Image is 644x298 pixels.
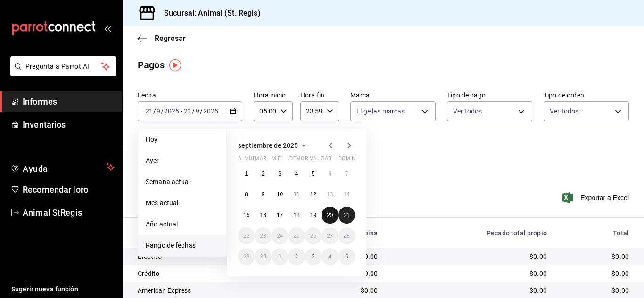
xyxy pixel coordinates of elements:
button: 12 de septiembre de 2025 [305,186,322,203]
button: 21 de septiembre de 2025 [339,207,355,224]
abbr: 15 de septiembre de 2025 [243,212,249,218]
font: $0.00 [529,253,547,260]
font: Ver todos [453,107,482,115]
abbr: 25 de septiembre de 2025 [293,233,299,239]
font: Sugerir nueva función [11,285,78,293]
font: 4 [295,170,298,177]
font: / [161,107,164,115]
font: 7 [345,170,348,177]
input: -- [156,107,161,115]
button: 24 de septiembre de 2025 [272,227,288,244]
button: 2 de octubre de 2025 [288,248,305,265]
font: / [200,107,203,115]
font: Fecha [138,91,156,99]
button: 13 de septiembre de 2025 [322,186,338,203]
font: 3 [278,170,281,177]
font: Hora inicio [254,91,285,99]
button: 26 de septiembre de 2025 [305,227,322,244]
font: $0.00 [529,287,547,294]
font: Recomendar loro [23,185,88,194]
abbr: 21 de septiembre de 2025 [344,212,350,218]
font: mar [255,155,266,161]
font: 12 [310,191,316,198]
button: 25 de septiembre de 2025 [288,227,305,244]
font: Pecado total propio [487,229,547,237]
font: Año actual [146,220,178,228]
abbr: 11 de septiembre de 2025 [293,191,299,198]
font: 15 [243,212,249,218]
abbr: 3 de octubre de 2025 [312,253,315,260]
font: 16 [260,212,266,218]
font: 14 [344,191,350,198]
button: 17 de septiembre de 2025 [272,207,288,224]
font: 1 [245,170,248,177]
abbr: 20 de septiembre de 2025 [327,212,333,218]
abbr: 4 de septiembre de 2025 [295,170,298,177]
font: 2 [295,253,298,260]
font: / [153,107,156,115]
button: 27 de septiembre de 2025 [322,227,338,244]
font: Mes actual [146,199,178,207]
abbr: 9 de septiembre de 2025 [262,191,265,198]
font: American Express [138,287,191,294]
abbr: 10 de septiembre de 2025 [277,191,283,198]
abbr: 18 de septiembre de 2025 [293,212,299,218]
font: Efectivo [138,253,162,260]
font: [DEMOGRAPHIC_DATA] [288,155,344,161]
button: 16 de septiembre de 2025 [255,207,271,224]
font: 27 [327,233,333,239]
button: Pregunta a Parrot AI [10,56,116,76]
button: 14 de septiembre de 2025 [339,186,355,203]
font: Inventarios [23,120,66,129]
font: 2 [262,170,265,177]
font: $0.00 [611,287,629,294]
button: 9 de septiembre de 2025 [255,186,271,203]
button: 2 de septiembre de 2025 [255,165,271,182]
abbr: 26 de septiembre de 2025 [310,233,316,239]
button: 28 de septiembre de 2025 [339,227,355,244]
font: $0.00 [611,253,629,260]
font: Total [613,229,629,237]
abbr: 3 de septiembre de 2025 [278,170,281,177]
font: Animal StRegis [23,208,82,217]
button: 20 de septiembre de 2025 [322,207,338,224]
abbr: sábado [322,155,331,165]
button: abrir_cajón_menú [104,24,111,32]
abbr: martes [255,155,266,165]
input: ---- [164,107,180,115]
abbr: 5 de septiembre de 2025 [312,170,315,177]
img: Marcador de información sobre herramientas [169,59,181,71]
font: Ayuda [23,164,48,174]
button: Regresar [138,34,186,43]
button: 4 de octubre de 2025 [322,248,338,265]
button: 29 de septiembre de 2025 [238,248,255,265]
font: 20 [327,212,333,218]
button: 3 de septiembre de 2025 [272,165,288,182]
font: 3 [312,253,315,260]
font: $0.00 [529,270,547,277]
font: 5 [312,170,315,177]
abbr: 28 de septiembre de 2025 [344,233,350,239]
abbr: lunes [238,155,266,165]
font: 26 [310,233,316,239]
abbr: 16 de septiembre de 2025 [260,212,266,218]
font: Pagos [138,59,165,71]
abbr: 6 de septiembre de 2025 [328,170,331,177]
abbr: 14 de septiembre de 2025 [344,191,350,198]
font: / [192,107,195,115]
font: Ver todos [550,107,578,115]
font: Hora fin [300,91,324,99]
font: Ayer [146,157,159,164]
font: 11 [293,191,299,198]
font: 30 [260,253,266,260]
button: 10 de septiembre de 2025 [272,186,288,203]
button: 23 de septiembre de 2025 [255,227,271,244]
input: ---- [203,107,219,115]
font: 17 [277,212,283,218]
button: 6 de septiembre de 2025 [322,165,338,182]
abbr: 4 de octubre de 2025 [328,253,331,260]
font: 8 [245,191,248,198]
font: 22 [243,233,249,239]
abbr: 2 de septiembre de 2025 [262,170,265,177]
